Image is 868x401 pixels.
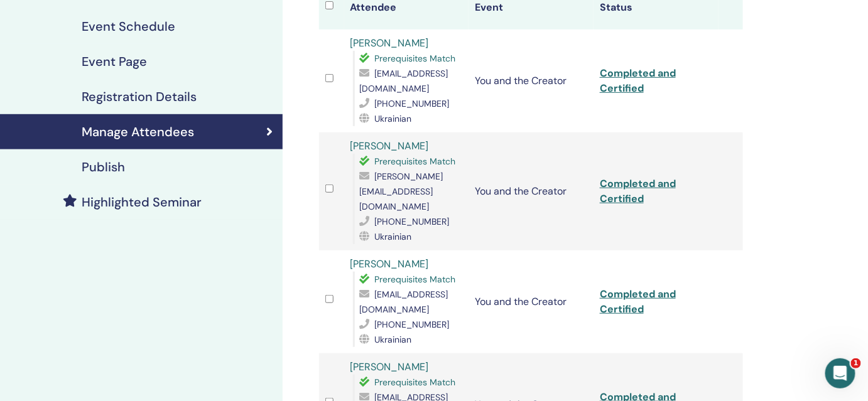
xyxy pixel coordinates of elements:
[375,53,456,64] span: Prerequisites Match
[375,319,450,330] span: [PHONE_NUMBER]
[375,377,456,388] span: Prerequisites Match
[375,98,450,109] span: [PHONE_NUMBER]
[851,358,861,368] span: 1
[375,156,456,167] span: Prerequisites Match
[360,171,443,212] span: [PERSON_NAME][EMAIL_ADDRESS][DOMAIN_NAME]
[469,250,594,353] td: You and the Creator
[375,113,412,124] span: Ukrainian
[600,177,676,205] a: Completed and Certified
[375,334,412,345] span: Ukrainian
[375,231,412,242] span: Ukrainian
[82,19,175,34] h4: Event Schedule
[375,216,450,227] span: [PHONE_NUMBER]
[600,67,676,95] a: Completed and Certified
[82,159,125,174] h4: Publish
[825,358,855,388] iframe: Intercom live chat
[469,29,594,132] td: You and the Creator
[469,132,594,250] td: You and the Creator
[360,289,448,315] span: [EMAIL_ADDRESS][DOMAIN_NAME]
[350,360,429,373] a: [PERSON_NAME]
[82,195,202,210] h4: Highlighted Seminar
[350,257,429,270] a: [PERSON_NAME]
[360,68,448,94] span: [EMAIL_ADDRESS][DOMAIN_NAME]
[375,274,456,285] span: Prerequisites Match
[350,36,429,50] a: [PERSON_NAME]
[82,54,147,69] h4: Event Page
[82,89,197,104] h4: Registration Details
[600,287,676,316] a: Completed and Certified
[350,139,429,152] a: [PERSON_NAME]
[82,124,194,139] h4: Manage Attendees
